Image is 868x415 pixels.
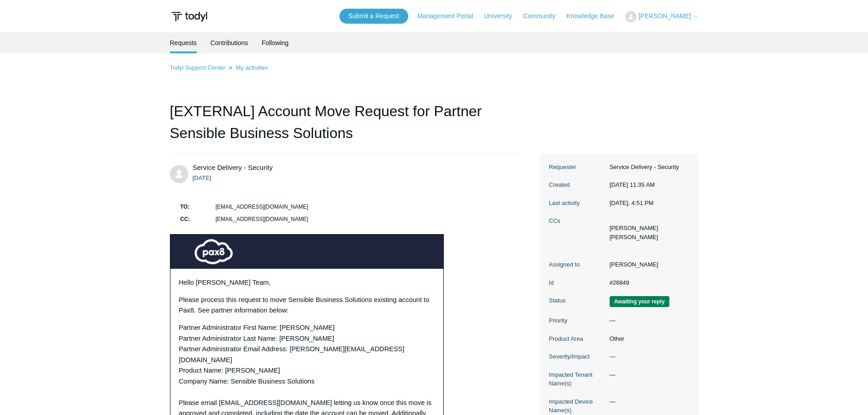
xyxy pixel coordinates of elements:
[625,11,698,22] button: [PERSON_NAME]
[549,370,605,388] dt: Impacted Tenant Name(s)
[549,216,605,225] dt: CCs
[417,11,482,21] a: Management Portal
[605,316,689,325] dd: —
[180,215,214,224] th: CC:
[170,64,227,71] li: Todyl Support Center
[549,278,605,287] dt: Id
[610,224,658,233] li: Nick Luyckx
[605,163,689,172] dd: Service Delivery - Security
[262,32,288,53] a: Following
[605,278,689,287] dd: #26849
[605,397,689,406] dd: —
[227,64,268,71] li: My activities
[610,296,669,307] span: We are waiting for you to respond
[549,334,605,343] dt: Product Area
[170,64,226,71] a: Todyl Support Center
[484,11,521,21] a: University
[605,370,689,379] dd: —
[549,352,605,361] dt: Severity/Impact
[566,11,623,21] a: Knowledge Base
[549,397,605,415] dt: Impacted Device Name(s)
[605,352,689,361] dd: —
[215,202,518,214] td: [EMAIL_ADDRESS][DOMAIN_NAME]
[610,200,654,206] time: 08/19/2025, 16:51
[549,180,605,190] dt: Created
[170,8,209,25] img: Todyl Support Center Help Center home page
[170,235,444,269] img: header
[523,11,565,21] a: Community
[549,296,605,305] dt: Status
[193,164,273,171] span: Service Delivery - Security
[170,100,519,154] h1: [EXTERNAL] Account Move Request for Partner Sensible Business Solutions
[605,260,689,269] dd: [PERSON_NAME]
[605,334,689,343] dd: Other
[179,295,432,316] p: Please process this request to move Sensible Business Solutions existing account to Pax8. See par...
[610,233,658,242] li: Clayton Unrein
[610,181,655,188] time: 07/30/2025, 11:35
[549,316,605,325] dt: Priority
[170,32,197,53] li: Requests
[549,163,605,172] dt: Requester
[215,215,518,224] td: [EMAIL_ADDRESS][DOMAIN_NAME]
[236,64,268,71] a: My activities
[180,202,214,214] th: TO:
[549,199,605,208] dt: Last activity
[339,9,408,24] a: Submit a Request
[638,12,691,20] span: [PERSON_NAME]
[211,32,248,53] a: Contributions
[193,174,211,181] time: 07/30/2025, 11:35
[549,260,605,269] dt: Assigned to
